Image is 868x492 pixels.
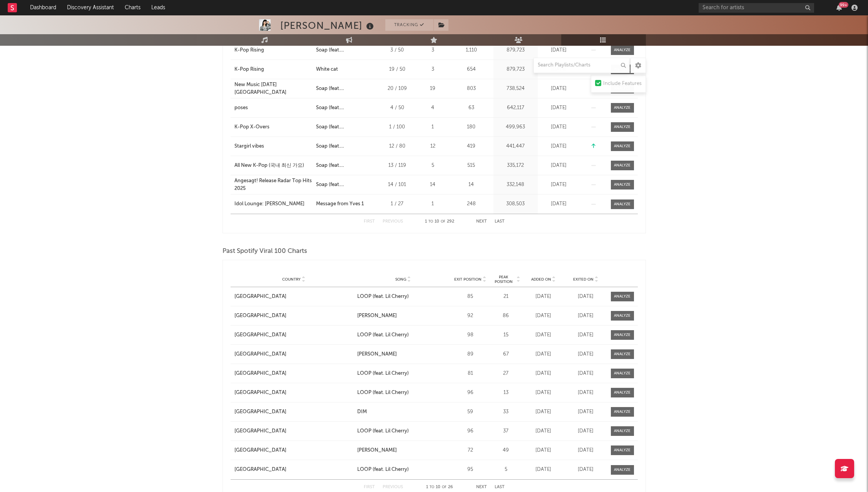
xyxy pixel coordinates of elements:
div: [PERSON_NAME] [280,19,376,32]
div: [DATE] [540,181,578,189]
span: Added On [531,277,551,282]
div: 308,503 [495,200,536,208]
div: [DATE] [540,143,578,150]
div: 85 [453,293,488,301]
div: 1,110 [451,47,492,54]
div: [DATE] [524,331,563,339]
a: [GEOGRAPHIC_DATA] [234,312,354,320]
div: 27 [492,370,520,377]
a: [GEOGRAPHIC_DATA] [234,331,354,339]
div: LOOP (feat. Lil Cherry) [357,331,409,339]
button: Previous [383,485,403,489]
div: [GEOGRAPHIC_DATA] [234,370,286,377]
div: [PERSON_NAME] [357,351,397,358]
div: 1 / 27 [380,200,415,208]
div: 89 [453,351,488,358]
button: Previous [383,219,403,224]
span: Exit Position [454,277,482,282]
div: 20 / 109 [380,85,415,93]
div: 12 [418,143,447,150]
div: 1 / 100 [380,123,415,131]
div: [DATE] [540,104,578,112]
div: Message from Yves 1 [316,200,364,208]
div: 72 [453,447,488,454]
span: Exited On [573,277,594,282]
div: [GEOGRAPHIC_DATA] [234,351,286,358]
div: K-Pop Rising [234,47,264,54]
div: [GEOGRAPHIC_DATA] [234,408,286,416]
div: 1 [418,200,447,208]
div: 96 [453,389,488,397]
div: [DATE] [540,162,578,170]
div: [DATE] [524,408,563,416]
div: 1 10 26 [418,483,461,492]
div: 335,172 [495,162,536,170]
div: LOOP (feat. Lil Cherry) [357,389,409,397]
div: [DATE] [524,351,563,358]
button: First [364,219,375,224]
div: 879,723 [495,47,536,54]
div: [DATE] [567,447,605,454]
div: [PERSON_NAME] [357,312,397,320]
div: LOOP (feat. Lil Cherry) [357,293,409,301]
a: [PERSON_NAME] [357,312,449,320]
div: All New K-Pop (국내 최신 가요) [234,162,304,170]
div: [DATE] [567,293,605,301]
div: 4 / 50 [380,104,415,112]
div: 738,524 [495,85,536,93]
a: [GEOGRAPHIC_DATA] [234,389,354,397]
button: Tracking [385,19,433,31]
a: Stargirl vibes [234,143,312,150]
div: LOOP (feat. Lil Cherry) [357,370,409,377]
div: White cat [316,66,338,73]
a: [GEOGRAPHIC_DATA] [234,466,354,474]
div: 21 [492,293,520,301]
div: Soap (feat. PinkPantheress) [316,47,376,54]
div: 59 [453,408,488,416]
button: Last [495,219,505,224]
div: 99 + [839,2,848,8]
button: 99+ [836,5,842,11]
div: [DATE] [540,123,578,131]
a: Angesagt! Release Radar Top Hits 2025 [234,177,312,192]
a: LOOP (feat. Lil Cherry) [357,466,449,474]
a: [GEOGRAPHIC_DATA] [234,293,354,301]
a: LOOP (feat. Lil Cherry) [357,370,449,377]
div: 33 [492,408,520,416]
div: 81 [453,370,488,377]
a: K-Pop X-Overs [234,123,312,131]
div: 92 [453,312,488,320]
div: 96 [453,427,488,435]
div: [DATE] [540,85,578,93]
a: K-Pop Rising [234,66,312,73]
div: 5 [492,466,520,474]
div: Include Features [603,79,642,88]
div: [DATE] [524,370,563,377]
div: 14 / 101 [380,181,415,189]
div: [DATE] [524,427,563,435]
span: of [442,485,447,489]
a: LOOP (feat. Lil Cherry) [357,389,449,397]
input: Search Playlists/Charts [534,58,630,73]
div: [DATE] [524,293,563,301]
a: [GEOGRAPHIC_DATA] [234,351,354,358]
div: [DATE] [567,466,605,474]
div: 642,117 [495,104,536,112]
div: 1 10 292 [418,217,461,226]
div: New Music [DATE] [GEOGRAPHIC_DATA] [234,81,312,96]
div: [DATE] [567,331,605,339]
div: 12 / 80 [380,143,415,150]
a: LOOP (feat. Lil Cherry) [357,331,449,339]
div: 86 [492,312,520,320]
input: Search for artists [699,3,814,13]
a: [PERSON_NAME] [357,351,449,358]
div: 67 [492,351,520,358]
span: Past Spotify Viral 100 Charts [222,247,307,256]
div: [GEOGRAPHIC_DATA] [234,427,286,435]
div: 3 [418,66,447,73]
div: [PERSON_NAME] [357,447,397,454]
div: 98 [453,331,488,339]
a: [GEOGRAPHIC_DATA] [234,447,354,454]
div: 332,148 [495,181,536,189]
div: Soap (feat. PinkPantheress) [316,104,376,112]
